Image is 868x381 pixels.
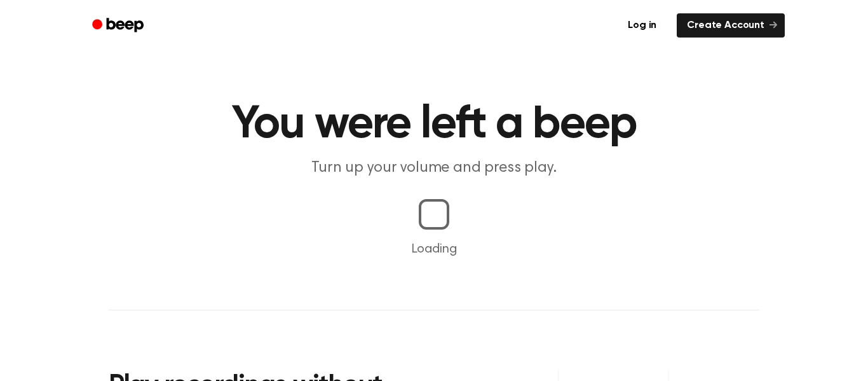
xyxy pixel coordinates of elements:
[15,240,853,259] p: Loading
[83,13,155,38] a: Beep
[677,13,785,38] a: Create Account
[190,158,678,179] p: Turn up your volume and press play.
[109,102,759,148] h1: You were left a beep
[615,11,669,40] a: Log in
